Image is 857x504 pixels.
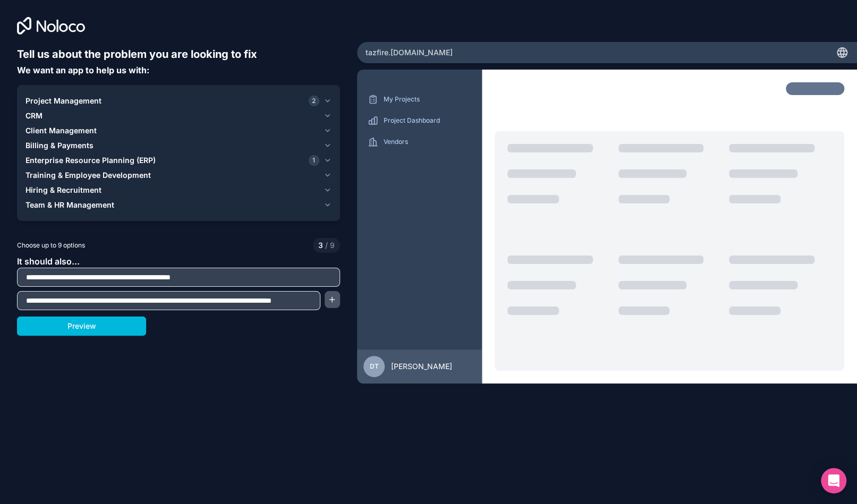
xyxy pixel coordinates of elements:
button: Project Management2 [26,93,332,108]
p: Vendors [384,138,471,146]
h6: Tell us about the problem you are looking to fix [17,47,340,62]
div: Open Intercom Messenger [821,468,846,493]
div: scrollable content [366,91,473,341]
span: Client Management [26,125,97,136]
span: 9 [323,240,335,251]
span: 1 [309,155,319,166]
span: Enterprise Resource Planning (ERP) [26,155,156,166]
span: tazfire .[DOMAIN_NAME] [366,47,453,58]
span: We want an app to help us with: [17,65,149,75]
span: DT [370,362,379,371]
button: Preview [17,317,146,336]
span: Team & HR Management [26,200,114,210]
button: Hiring & Recruitment [26,183,332,198]
button: Training & Employee Development [26,168,332,183]
span: CRM [26,110,43,121]
span: / [325,241,328,250]
p: Project Dashboard [384,116,471,125]
span: 2 [309,96,319,106]
button: Client Management [26,123,332,138]
span: Billing & Payments [26,140,94,151]
span: Project Management [26,96,101,106]
span: Choose up to 9 options [17,241,85,250]
p: My Projects [384,95,471,104]
span: 3 [318,240,323,251]
span: Training & Employee Development [26,170,151,181]
span: Hiring & Recruitment [26,185,101,195]
button: CRM [26,108,332,123]
button: Team & HR Management [26,198,332,212]
span: It should also... [17,256,80,267]
button: Enterprise Resource Planning (ERP)1 [26,153,332,168]
span: [PERSON_NAME] [391,361,452,372]
button: Billing & Payments [26,138,332,153]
